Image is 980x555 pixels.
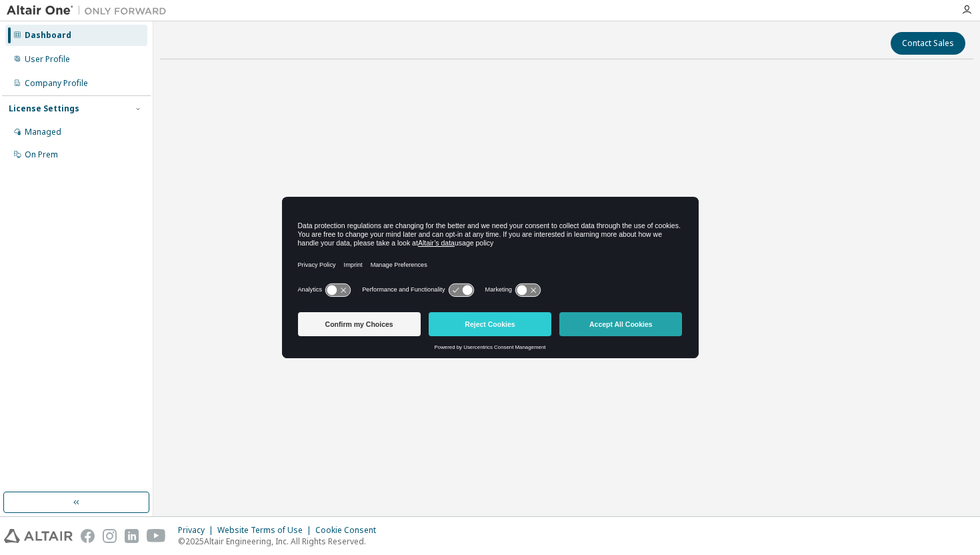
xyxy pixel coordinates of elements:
[4,529,73,543] img: altair_logo.svg
[178,536,384,547] p: © 2025 Altair Engineering, Inc. All Rights Reserved.
[315,525,384,536] div: Cookie Consent
[25,149,58,160] div: On Prem
[25,30,71,41] div: Dashboard
[25,54,70,65] div: User Profile
[25,78,88,89] div: Company Profile
[103,529,117,543] img: instagram.svg
[217,525,315,536] div: Website Terms of Use
[81,529,95,543] img: facebook.svg
[7,4,173,17] img: Altair One
[891,32,965,55] button: Contact Sales
[9,103,79,114] div: License Settings
[25,127,61,137] div: Managed
[178,525,217,536] div: Privacy
[125,529,139,543] img: linkedin.svg
[147,529,166,543] img: youtube.svg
